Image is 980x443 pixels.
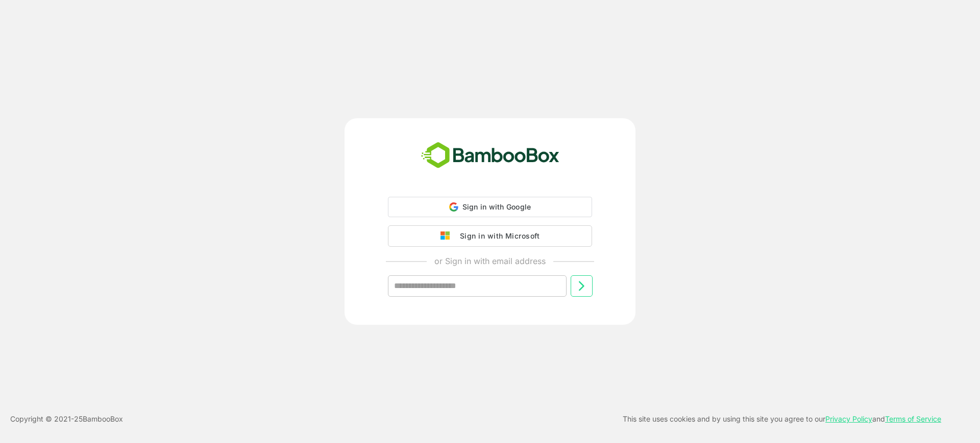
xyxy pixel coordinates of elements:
span: Sign in with Google [462,202,531,211]
button: Sign in with Microsoft [388,225,592,247]
a: Privacy Policy [825,414,872,423]
img: google [440,231,455,241]
img: bamboobox [415,139,565,172]
div: Sign in with Microsoft [455,229,540,243]
p: Copyright © 2021- 25 BambooBox [10,413,123,425]
div: Sign in with Google [388,197,592,217]
p: or Sign in with email address [434,255,546,267]
p: This site uses cookies and by using this site you agree to our and [623,413,941,425]
a: Terms of Service [885,414,941,423]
